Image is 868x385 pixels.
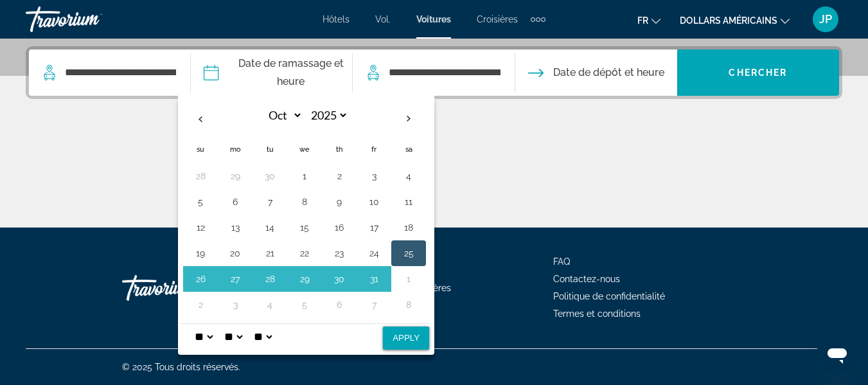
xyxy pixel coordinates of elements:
button: Changer de devise [680,11,790,30]
select: Select minute [222,324,245,350]
a: FAQ [553,256,570,267]
button: Day 24 [364,244,384,262]
a: Croisières [477,14,518,24]
button: Apply [383,327,429,350]
button: Day 8 [294,193,315,211]
button: Chercher [677,49,839,96]
iframe: Bouton de lancement de la fenêtre de messagerie [817,334,858,375]
button: Previous month [183,104,218,134]
button: Day 1 [398,270,419,288]
button: Day 21 [260,244,280,262]
button: Day 3 [364,167,384,185]
button: Day 3 [225,296,245,314]
button: Day 14 [260,219,280,237]
button: Day 29 [294,270,315,288]
button: Day 8 [398,296,419,314]
button: Day 28 [190,167,211,185]
button: Day 11 [398,193,419,211]
font: fr [637,15,648,26]
button: Day 1 [294,167,315,185]
a: Contactez-nous [553,274,620,284]
button: Éléments de navigation supplémentaires [531,9,545,30]
button: Day 5 [294,296,315,314]
button: Day 20 [225,244,245,262]
div: Search widget [29,49,839,96]
button: Next month [391,104,426,134]
a: Hôtels [323,14,350,24]
button: Day 13 [225,219,245,237]
button: Day 28 [260,270,280,288]
button: Day 29 [225,167,245,185]
a: Travorium [26,3,154,36]
button: Day 2 [329,167,350,185]
button: Day 30 [329,270,350,288]
button: Changer de langue [637,11,660,30]
button: Day 7 [364,296,384,314]
button: Day 6 [225,193,245,211]
font: dollars américains [680,15,777,26]
button: Day 15 [294,219,315,237]
button: Day 30 [260,167,280,185]
span: Chercher [729,67,787,78]
select: Select month [261,104,303,127]
select: Select AM/PM [251,324,274,350]
button: Day 6 [329,296,350,314]
button: Day 19 [190,244,211,262]
a: Vol. [375,14,391,24]
select: Select year [306,104,348,127]
button: Day 18 [398,219,419,237]
button: Pickup date [204,49,353,96]
a: Termes et conditions [553,309,641,319]
font: © 2025 Tous droits réservés. [122,362,240,372]
button: Day 27 [225,270,245,288]
button: Day 23 [329,244,350,262]
button: Day 7 [260,193,280,211]
button: Drop-off date [528,49,664,96]
button: Day 31 [364,270,384,288]
button: Day 9 [329,193,350,211]
a: Travorium [122,269,251,307]
button: Day 17 [364,219,384,237]
a: Voitures [416,14,451,24]
button: Day 12 [190,219,211,237]
button: Day 10 [364,193,384,211]
button: Day 5 [190,193,211,211]
button: Day 26 [190,270,211,288]
button: Day 4 [260,296,280,314]
a: Politique de confidentialité [553,291,665,301]
button: Day 2 [190,296,211,314]
button: Day 22 [294,244,315,262]
button: Day 25 [398,244,419,262]
font: JP [819,12,832,26]
button: Day 16 [329,219,350,237]
span: Date de dépôt et heure [553,64,664,82]
select: Select hour [192,324,215,350]
button: Day 4 [398,167,419,185]
button: Menu utilisateur [809,6,842,33]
